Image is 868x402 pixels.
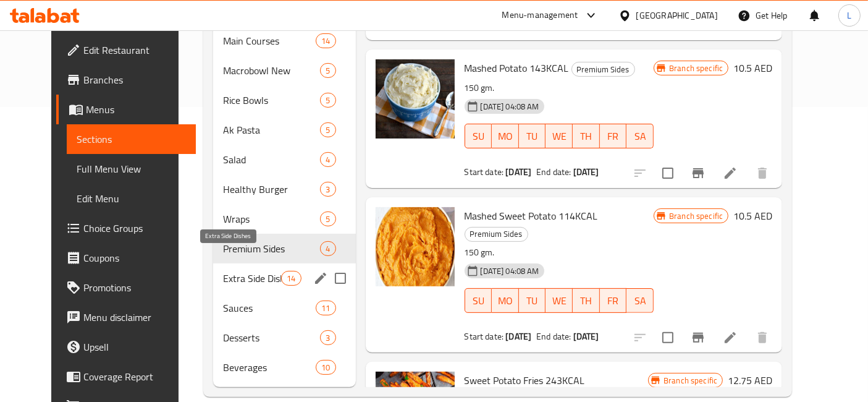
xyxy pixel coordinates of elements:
[56,213,196,243] a: Choice Groups
[578,127,595,145] span: TH
[321,243,335,255] span: 4
[56,273,196,302] a: Promotions
[213,293,355,323] div: Sauces11
[77,161,187,176] span: Full Menu View
[723,330,738,345] a: Edit menu item
[321,184,335,195] span: 3
[223,93,320,108] span: Rice Bowls
[223,33,316,48] span: Main Courses
[655,325,681,351] span: Select to update
[213,234,355,263] div: Premium Sides4
[626,124,654,148] button: SA
[465,207,598,225] span: Mashed Sweet Potato 114KCAL
[213,115,355,145] div: Ak Pasta5
[223,212,320,226] span: Wraps
[519,288,546,313] button: TU
[320,152,335,167] div: items
[83,250,187,265] span: Coupons
[86,102,187,117] span: Menus
[505,328,531,344] b: [DATE]
[56,95,196,124] a: Menus
[56,65,196,95] a: Branches
[316,33,335,48] div: items
[223,301,316,315] span: Sauces
[83,43,187,58] span: Edit Restaurant
[573,164,599,180] b: [DATE]
[476,101,544,113] span: [DATE] 04:08 AM
[465,227,528,242] div: Premium Sides
[223,241,320,256] div: Premium Sides
[492,288,519,313] button: MO
[524,127,541,145] span: TU
[659,375,722,387] span: Branch specific
[213,174,355,204] div: Healthy Burger3
[465,164,504,180] span: Start date:
[723,166,738,181] a: Edit menu item
[578,292,595,310] span: TH
[664,62,728,74] span: Branch specific
[321,124,335,136] span: 5
[223,122,320,137] span: Ak Pasta
[213,85,355,115] div: Rice Bowls5
[573,124,600,148] button: TH
[320,330,335,345] div: items
[492,124,519,148] button: MO
[321,95,335,106] span: 5
[497,292,514,310] span: MO
[213,353,355,382] div: Beverages10
[571,62,635,77] div: Premium Sides
[572,62,634,77] span: Premium Sides
[77,132,187,147] span: Sections
[470,292,487,310] span: SU
[465,328,504,344] span: Start date:
[728,372,772,389] h6: 12.75 AED
[311,269,330,288] button: edit
[476,265,544,277] span: [DATE] 04:08 AM
[536,328,571,344] span: End date:
[600,288,627,313] button: FR
[316,35,335,47] span: 14
[321,213,335,225] span: 5
[465,227,528,241] span: Premium Sides
[465,80,654,96] p: 150 gm.
[83,340,187,354] span: Upsell
[748,158,777,188] button: delete
[223,360,316,375] span: Beverages
[605,292,622,310] span: FR
[683,323,713,353] button: Branch-specific-item
[316,302,335,314] span: 11
[573,328,599,344] b: [DATE]
[748,323,777,353] button: delete
[83,310,187,325] span: Menu disclaimer
[550,292,568,310] span: WE
[320,93,335,108] div: items
[223,182,320,197] span: Healthy Burger
[733,207,772,225] h6: 10.5 AED
[316,362,335,374] span: 10
[465,245,654,260] p: 150 gm.
[83,280,187,295] span: Promotions
[83,72,187,87] span: Branches
[465,371,585,390] span: Sweet Potato Fries 243KCAL
[213,26,355,56] div: Main Courses14
[223,63,320,78] span: Macrobowl New
[502,8,578,23] div: Menu-management
[223,152,320,167] span: Salad
[546,288,573,313] button: WE
[56,302,196,332] a: Menu disclaimer
[605,127,622,145] span: FR
[67,184,196,213] a: Edit Menu
[683,158,713,188] button: Branch-specific-item
[320,63,335,78] div: items
[465,124,492,148] button: SU
[213,204,355,234] div: Wraps5
[223,330,320,345] span: Desserts
[56,243,196,273] a: Coupons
